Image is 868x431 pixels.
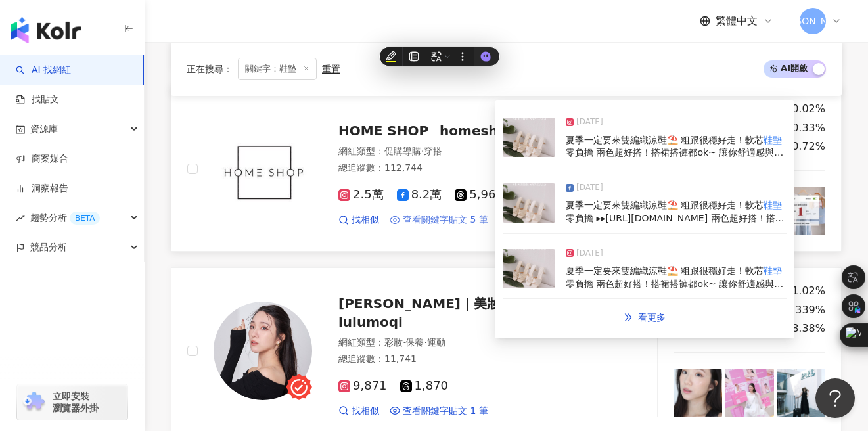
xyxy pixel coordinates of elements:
span: 零負擔 兩色超好搭！搭裙搭褲都ok~ 讓你舒適感與漂亮都能同時兼顧💕 - 官網🔎軟芯編織方頭拖鞋 [566,147,783,171]
span: 5,969 [455,188,503,202]
span: · [403,337,405,348]
div: 總追蹤數 ： 112,744 [338,162,599,175]
div: 網紅類型 ： [338,145,599,158]
img: chrome extension [21,392,47,413]
span: 促購導購 [384,146,421,156]
span: 零負擔 兩色超好搭！搭裙搭褲都ok~ 讓你舒適感與漂亮都能同時兼顧💕 - 官網🔎軟芯編織方頭拖鞋 [566,279,783,302]
span: · [421,146,424,156]
span: 彩妝 [384,337,403,348]
span: 資源庫 [30,114,58,144]
img: post-image [777,369,825,417]
span: 趨勢分析 [30,203,100,233]
span: [PERSON_NAME]｜美妝｜護膚｜穿搭 [338,296,579,311]
mark: 鞋墊 [764,265,782,276]
div: 總追蹤數 ： 11,741 [338,353,599,366]
span: double-right [624,313,633,322]
span: 繁體中文 [716,14,758,28]
span: 立即安裝 瀏覽器外掛 [53,390,99,414]
span: 查看關鍵字貼文 5 筆 [403,214,488,227]
iframe: Help Scout Beacon - Open [815,378,855,418]
span: 穿搭 [424,146,442,156]
div: 網紅類型 ： [338,336,599,350]
img: KOL Avatar [214,302,312,400]
img: post-image [503,118,555,157]
div: 1.02% [792,284,825,298]
a: chrome extension立即安裝 瀏覽器外掛 [17,384,127,420]
mark: 鞋墊 [764,200,782,210]
a: 洞察報告 [16,182,68,195]
span: 零負擔 ▸▸[URL][DOMAIN_NAME] 兩色超好搭！搭裙搭褲都ok~ 讓你舒適感與漂亮都能同時兼顧💕 [566,213,785,237]
span: [DATE] [576,247,603,260]
span: 找相似 [352,214,379,227]
a: double-right看更多 [610,304,679,330]
span: 查看關鍵字貼文 1 筆 [403,405,488,418]
a: 找貼文 [16,93,59,106]
img: post-image [503,249,555,288]
a: 商案媒合 [16,152,68,166]
div: 339% [795,303,825,317]
span: 找相似 [352,405,379,418]
span: 9,871 [338,379,387,393]
span: · [424,337,426,348]
span: 1,870 [400,379,449,393]
img: post-image [725,369,773,417]
span: 夏季一定要來雙編織涼鞋⛱️ 粗跟很穩好走！軟芯 [566,200,764,210]
span: [PERSON_NAME] [775,14,851,28]
a: 找相似 [338,214,379,227]
div: 0.72% [792,139,825,154]
img: logo [11,17,81,43]
span: 8.2萬 [397,188,442,202]
img: post-image [674,369,722,417]
span: 關鍵字：鞋墊 [238,58,317,80]
span: lulumoqi [338,314,403,330]
a: 查看關鍵字貼文 5 筆 [390,214,488,227]
a: 查看關鍵字貼文 1 筆 [390,405,488,418]
span: [DATE] [576,181,603,194]
span: 運動 [427,337,445,348]
span: 看更多 [638,312,666,323]
span: 正在搜尋 ： [187,64,233,74]
span: 保養 [405,337,424,348]
a: 找相似 [338,405,379,418]
img: KOL Avatar [214,120,312,218]
span: 夏季一定要來雙編織涼鞋⛱️ 粗跟很穩好走！軟芯 [566,265,764,276]
img: post-image [503,183,555,223]
span: 夏季一定要來雙編織涼鞋⛱️ 粗跟很穩好走！軟芯 [566,135,764,145]
span: 2.5萬 [338,188,384,202]
a: searchAI 找網紅 [16,64,71,77]
div: 0.33% [792,121,825,135]
img: post-image [777,187,825,235]
span: homeshop2007 [440,123,553,139]
span: rise [16,214,25,223]
div: BETA [70,212,100,225]
div: 0.02% [792,102,825,116]
div: 重置 [322,64,340,74]
span: [DATE] [576,116,603,129]
span: HOME SHOP [338,123,428,139]
div: 8.38% [792,321,825,336]
span: 競品分析 [30,233,67,262]
a: KOL AvatarHOME SHOPhomeshop2007網紅類型：促購導購·穿搭總追蹤數：112,7442.5萬8.2萬5,969找相似查看關鍵字貼文 5 筆互動率question-cir... [171,85,842,252]
mark: 鞋墊 [764,135,782,145]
